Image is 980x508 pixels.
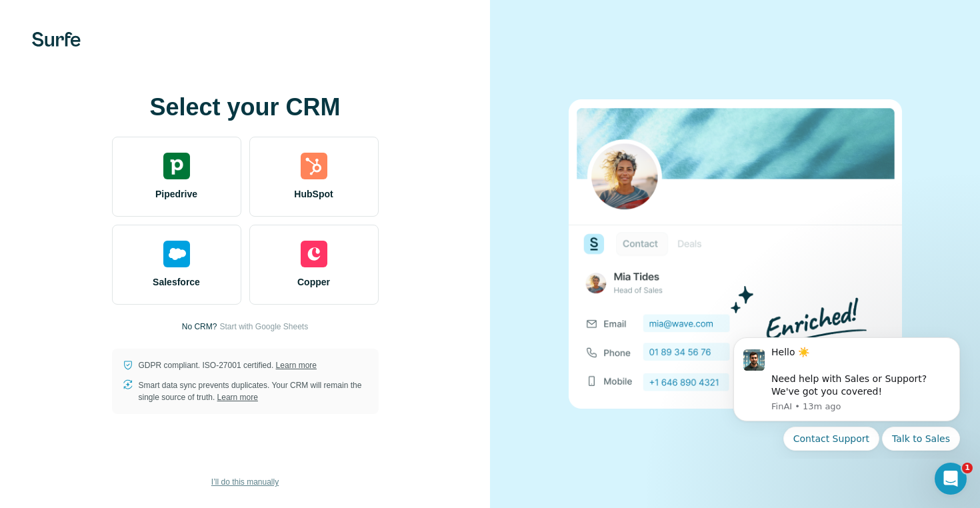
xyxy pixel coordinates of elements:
a: Learn more [217,393,258,402]
img: hubspot's logo [301,153,327,179]
button: I’ll do this manually [202,472,288,492]
iframe: Intercom live chat [935,463,967,495]
span: HubSpot [294,187,333,201]
h1: Select your CRM [112,94,379,121]
p: Smart data sync prevents duplicates. Your CRM will remain the single source of truth. [139,379,368,403]
iframe: Intercom notifications message [713,325,980,459]
span: 1 [962,463,973,473]
span: Copper [297,275,330,289]
img: salesforce's logo [163,241,190,267]
img: copper's logo [301,241,327,267]
button: Start with Google Sheets [219,321,308,333]
img: Surfe's logo [32,32,81,47]
span: Pipedrive [155,187,197,201]
img: pipedrive's logo [163,153,190,179]
p: GDPR compliant. ISO-27001 certified. [139,359,317,371]
span: I’ll do this manually [211,476,279,488]
img: none image [569,99,902,408]
a: Learn more [276,361,317,370]
p: No CRM? [182,321,217,333]
span: Salesforce [153,275,200,289]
